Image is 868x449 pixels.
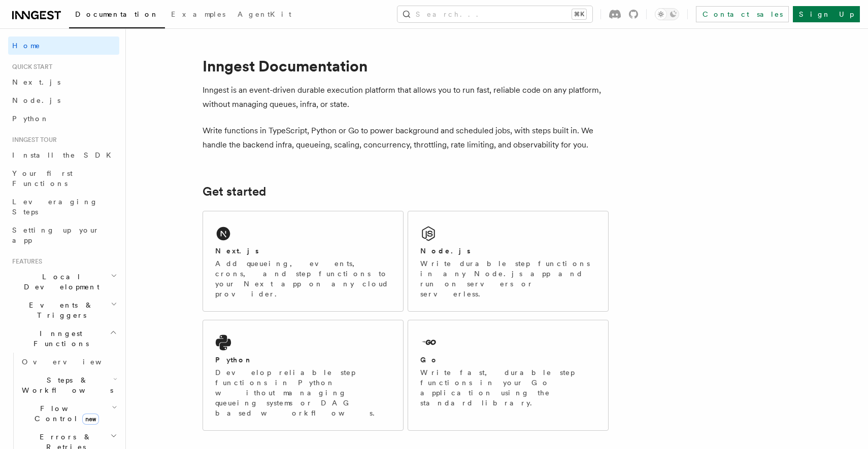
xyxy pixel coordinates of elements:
[203,124,609,152] p: Write functions in TypeScript, Python or Go to power background and scheduled jobs, with steps bu...
[793,6,860,22] a: Sign Up
[12,226,99,244] span: Setting up your app
[8,300,111,320] span: Events & Triggers
[8,296,119,324] button: Events & Triggers
[655,8,679,20] button: Toggle dark mode
[8,221,119,249] a: Setting up your app
[12,151,117,159] span: Install the SDK
[8,268,119,296] button: Local Development
[8,73,119,91] a: Next.js
[18,375,113,395] span: Steps & Workflows
[696,6,789,22] a: Contact sales
[215,246,259,256] h2: Next.js
[8,164,119,193] a: Your first Functions
[420,246,471,256] h2: Node.js
[231,3,297,27] a: AgentKit
[397,6,592,22] button: Search...⌘K
[12,41,41,51] span: Home
[238,10,291,18] span: AgentKit
[8,63,52,71] span: Quick start
[165,3,231,27] a: Examples
[572,9,586,19] kbd: ⌘K
[8,91,119,109] a: Node.js
[203,184,266,199] a: Get started
[75,10,159,18] span: Documentation
[12,96,60,104] span: Node.js
[18,399,119,428] button: Flow Controlnew
[203,83,609,111] p: Inngest is an event-driven durable execution platform that allows you to run fast, reliable code ...
[215,367,391,418] p: Develop reliable step functions in Python without managing queueing systems or DAG based workflows.
[203,57,609,75] h1: Inngest Documentation
[8,109,119,128] a: Python
[8,272,111,292] span: Local Development
[82,414,99,425] span: new
[215,355,253,365] h2: Python
[8,136,57,144] span: Inngest tour
[420,355,439,365] h2: Go
[408,211,609,312] a: Node.jsWrite durable step functions in any Node.js app and run on servers or serverless.
[203,211,404,312] a: Next.jsAdd queueing, events, crons, and step functions to your Next app on any cloud provider.
[12,198,98,216] span: Leveraging Steps
[215,258,391,299] p: Add queueing, events, crons, and step functions to your Next app on any cloud provider.
[408,320,609,431] a: GoWrite fast, durable step functions in your Go application using the standard library.
[18,353,119,371] a: Overview
[171,10,225,18] span: Examples
[18,371,119,399] button: Steps & Workflows
[18,403,112,424] span: Flow Control
[8,193,119,221] a: Leveraging Steps
[22,358,126,366] span: Overview
[69,3,165,28] a: Documentation
[203,320,404,431] a: PythonDevelop reliable step functions in Python without managing queueing systems or DAG based wo...
[12,78,60,86] span: Next.js
[8,146,119,164] a: Install the SDK
[8,36,119,55] a: Home
[12,169,73,188] span: Your first Functions
[12,115,49,123] span: Python
[420,367,596,408] p: Write fast, durable step functions in your Go application using the standard library.
[8,257,42,266] span: Features
[8,324,119,353] button: Inngest Functions
[420,258,596,299] p: Write durable step functions in any Node.js app and run on servers or serverless.
[8,328,110,349] span: Inngest Functions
